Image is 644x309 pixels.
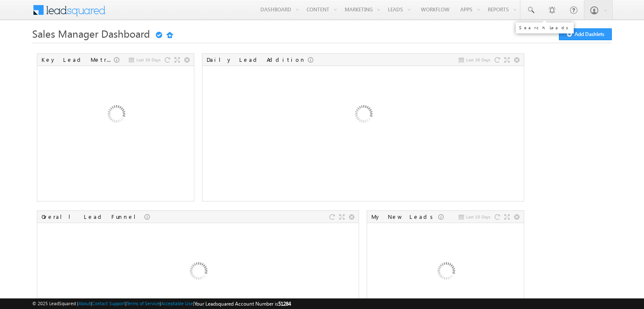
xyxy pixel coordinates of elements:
[32,27,150,40] span: Sales Manager Dashboard
[70,70,161,161] img: Loading...
[127,301,160,306] a: Terms of Service
[466,213,490,221] span: Last 10 Days
[371,213,438,221] div: My New Leads
[41,213,144,221] div: Overall Lead Funnel
[136,56,160,63] span: Last 30 Days
[161,301,193,306] a: Acceptable Use
[559,28,612,40] button: Add Dashlets
[78,301,91,306] a: About
[92,301,125,306] a: Contact Support
[318,70,409,161] img: Loading...
[519,25,570,30] div: Search Leads
[194,301,291,307] span: Your Leadsquared Account Number is
[207,56,308,63] div: Daily Lead Addition
[41,56,114,63] div: Key Lead Metrics
[32,300,291,308] span: © 2025 LeadSquared | | | | |
[466,56,490,63] span: Last 30 Days
[278,301,291,307] span: 51284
